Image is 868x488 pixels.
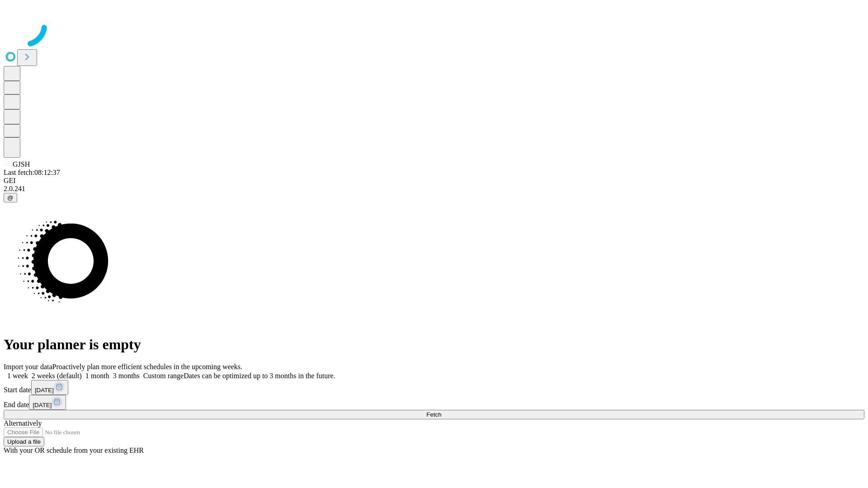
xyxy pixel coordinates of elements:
[4,410,864,419] button: Fetch
[184,372,335,380] span: Dates can be optimized up to 3 months in the future.
[143,372,184,380] span: Custom range
[4,177,864,185] div: GEI
[85,372,109,380] span: 1 month
[7,372,28,380] span: 1 week
[4,395,864,410] div: End date
[4,437,44,446] button: Upload a file
[113,372,140,380] span: 3 months
[13,160,30,168] span: GJSH
[4,193,17,202] button: @
[32,372,82,380] span: 2 weeks (default)
[4,185,864,193] div: 2.0.241
[35,387,54,394] span: [DATE]
[4,169,60,176] span: Last fetch: 08:12:37
[4,363,52,371] span: Import your data
[4,419,42,427] span: Alternatively
[4,446,144,454] span: With your OR schedule from your existing EHR
[4,380,864,395] div: Start date
[7,194,14,201] span: @
[29,395,66,410] button: [DATE]
[426,411,441,418] span: Fetch
[52,363,242,371] span: Proactively plan more efficient schedules in the upcoming weeks.
[4,336,864,353] h1: Your planner is empty
[31,380,68,395] button: [DATE]
[33,402,52,408] span: [DATE]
